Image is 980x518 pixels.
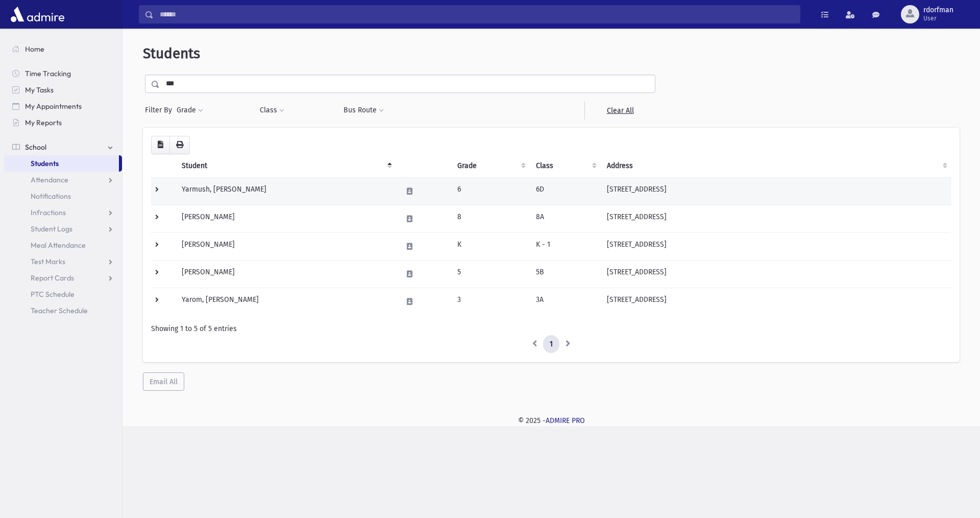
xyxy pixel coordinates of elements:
[451,177,530,205] td: 6
[176,288,396,315] td: Yarom, [PERSON_NAME]
[4,155,119,172] a: Students
[31,175,68,184] span: Attendance
[31,306,88,315] span: Teacher Schedule
[4,188,122,204] a: Notifications
[154,5,800,23] input: Search
[151,323,951,334] div: Showing 1 to 5 of 5 entries
[584,101,655,120] a: Clear All
[451,232,530,260] td: K
[451,154,530,178] th: Grade: activate to sort column ascending
[31,224,72,233] span: Student Logs
[601,288,951,315] td: [STREET_ADDRESS]
[4,41,122,57] a: Home
[4,114,122,131] a: My Reports
[530,154,601,178] th: Class: activate to sort column ascending
[31,273,74,282] span: Report Cards
[176,177,396,205] td: Yarmush, [PERSON_NAME]
[151,136,170,154] button: CSV
[25,118,62,127] span: My Reports
[31,257,65,266] span: Test Marks
[601,232,951,260] td: [STREET_ADDRESS]
[530,288,601,315] td: 3A
[4,98,122,114] a: My Appointments
[31,241,86,250] span: Meal Attendance
[530,260,601,288] td: 5B
[601,205,951,232] td: [STREET_ADDRESS]
[25,44,44,54] span: Home
[530,205,601,232] td: 8A
[143,45,200,62] span: Students
[451,260,530,288] td: 5
[259,101,285,120] button: Class
[4,286,122,302] a: PTC Schedule
[601,154,951,178] th: Address: activate to sort column ascending
[176,101,204,120] button: Grade
[31,290,75,299] span: PTC Schedule
[4,221,122,237] a: Student Logs
[31,159,59,168] span: Students
[4,139,122,155] a: School
[4,204,122,221] a: Infractions
[601,177,951,205] td: [STREET_ADDRESS]
[4,172,122,188] a: Attendance
[143,372,184,391] button: Email All
[4,82,122,98] a: My Tasks
[451,288,530,315] td: 3
[25,102,82,111] span: My Appointments
[543,335,559,354] a: 1
[176,154,396,178] th: Student: activate to sort column descending
[923,14,953,22] span: User
[139,415,964,426] div: © 2025 -
[923,6,953,14] span: rdorfman
[176,232,396,260] td: [PERSON_NAME]
[530,177,601,205] td: 6D
[4,302,122,319] a: Teacher Schedule
[4,270,122,286] a: Report Cards
[546,416,585,425] a: ADMIRE PRO
[4,253,122,270] a: Test Marks
[31,192,71,201] span: Notifications
[145,105,176,115] span: Filter By
[25,85,54,95] span: My Tasks
[8,4,67,25] img: AdmirePro
[601,260,951,288] td: [STREET_ADDRESS]
[343,101,384,120] button: Bus Route
[25,143,46,152] span: School
[451,205,530,232] td: 8
[176,205,396,232] td: [PERSON_NAME]
[31,208,66,217] span: Infractions
[169,136,190,154] button: Print
[176,260,396,288] td: [PERSON_NAME]
[530,232,601,260] td: K - 1
[4,65,122,82] a: Time Tracking
[4,237,122,253] a: Meal Attendance
[25,69,71,78] span: Time Tracking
